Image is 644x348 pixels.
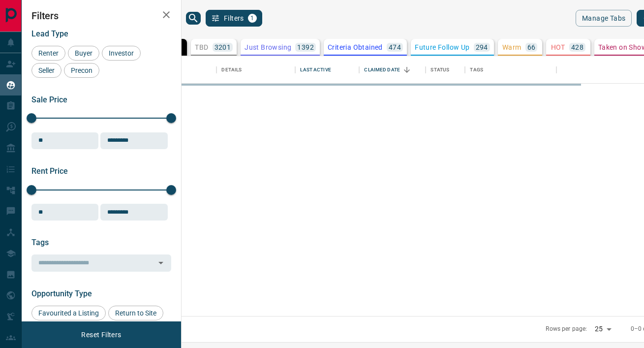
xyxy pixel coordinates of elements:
[415,44,469,51] p: Future Follow Up
[551,44,565,51] p: HOT
[465,56,556,84] div: Tags
[476,44,488,51] p: 294
[206,10,262,27] button: Filters1
[295,56,359,84] div: Last Active
[31,95,67,104] span: Sale Price
[105,49,137,57] span: Investor
[35,66,58,74] span: Seller
[364,56,400,84] div: Claimed Date
[215,44,231,51] p: 3201
[31,46,65,61] div: Renter
[576,10,632,27] button: Manage Tabs
[591,322,614,336] div: 25
[31,63,61,78] div: Seller
[328,44,383,51] p: Criteria Obtained
[31,166,68,176] span: Rent Price
[71,49,96,57] span: Buyer
[31,10,171,22] h2: Filters
[35,49,62,57] span: Renter
[186,12,201,25] button: search button
[195,44,208,51] p: TBD
[389,44,401,51] p: 474
[430,56,449,84] div: Status
[300,56,331,84] div: Last Active
[249,15,256,22] span: 1
[112,309,160,317] span: Return to Site
[148,56,216,84] div: Name
[108,306,163,320] div: Return to Site
[359,56,426,84] div: Claimed Date
[216,56,295,84] div: Details
[546,325,587,333] p: Rows per page:
[245,44,291,51] p: Just Browsing
[154,256,168,270] button: Open
[31,289,92,298] span: Opportunity Type
[64,63,99,78] div: Precon
[31,238,49,247] span: Tags
[400,63,414,77] button: Sort
[297,44,314,51] p: 1392
[31,29,68,38] span: Lead Type
[571,44,583,51] p: 428
[31,306,106,320] div: Favourited a Listing
[221,56,242,84] div: Details
[470,56,483,84] div: Tags
[35,309,102,317] span: Favourited a Listing
[426,56,465,84] div: Status
[102,46,141,61] div: Investor
[67,66,96,74] span: Precon
[75,326,127,343] button: Reset Filters
[68,46,99,61] div: Buyer
[527,44,536,51] p: 66
[502,44,521,51] p: Warm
